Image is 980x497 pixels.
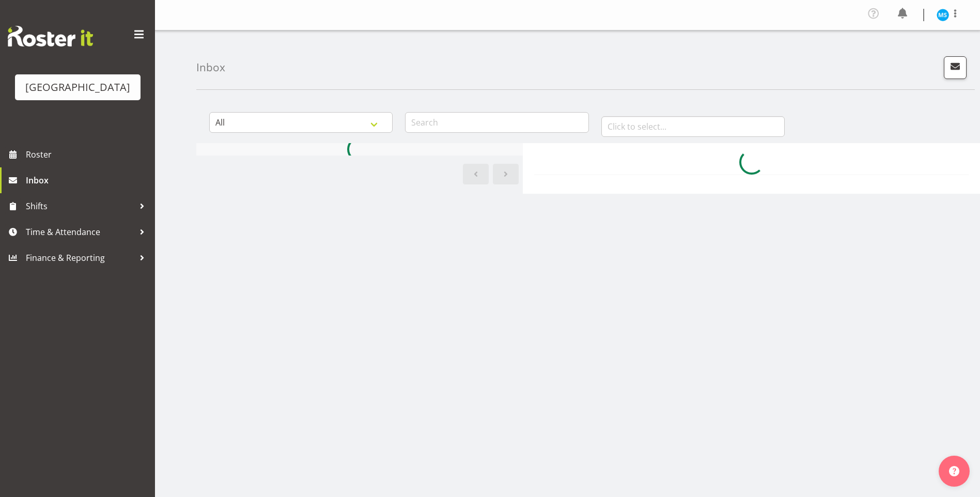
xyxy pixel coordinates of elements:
span: Time & Attendance [26,224,134,240]
input: Click to select... [601,116,785,137]
img: Rosterit website logo [8,26,93,46]
img: help-xxl-2.png [949,466,959,476]
span: Shifts [26,198,134,214]
img: maddison-schultz11577.jpg [937,9,949,21]
span: Inbox [26,173,150,188]
a: Next page [493,164,519,184]
input: Search [405,112,588,133]
span: Roster [26,147,150,162]
span: Finance & Reporting [26,250,134,266]
div: [GEOGRAPHIC_DATA] [25,80,130,95]
h4: Inbox [196,61,225,73]
a: Previous page [463,164,489,184]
